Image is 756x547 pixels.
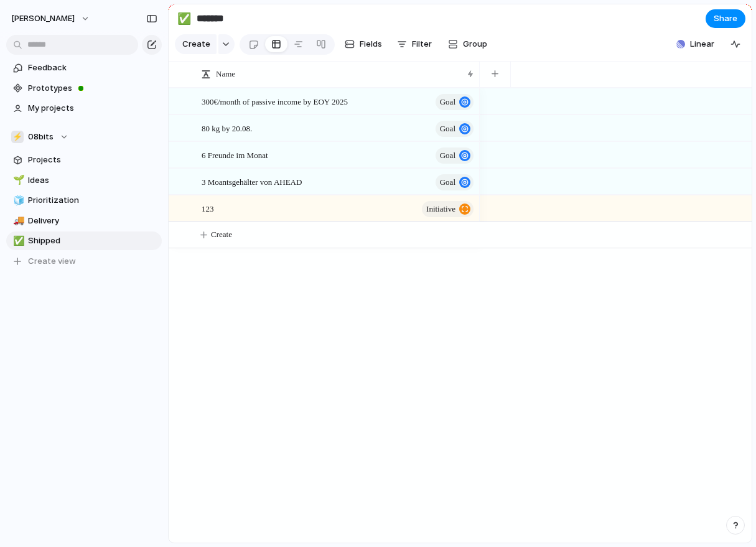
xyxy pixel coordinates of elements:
[202,94,348,108] span: 300€/month of passive income by EOY 2025
[426,200,455,218] span: initiative
[6,151,162,169] a: Projects
[11,235,24,247] button: ✅
[714,12,737,25] span: Share
[440,147,455,164] span: goal
[13,234,22,248] div: ✅
[6,252,162,271] button: Create view
[202,174,302,189] span: 3 Moantsgehälter von AHEAD
[6,79,162,98] a: Prototypes
[11,215,24,227] button: 🚚
[690,38,714,50] span: Linear
[422,201,474,217] button: initiative
[436,94,474,110] button: goal
[440,174,455,191] span: goal
[392,34,437,54] button: Filter
[216,68,235,80] span: Name
[177,10,191,27] div: ✅
[175,34,217,54] button: Create
[13,194,22,208] div: 🧊
[442,34,493,54] button: Group
[412,38,432,50] span: Filter
[11,194,24,207] button: 🧊
[440,120,455,138] span: goal
[28,255,76,268] span: Create view
[182,38,210,50] span: Create
[11,131,24,143] div: ⚡
[671,35,719,54] button: Linear
[6,99,162,118] a: My projects
[11,174,24,187] button: 🌱
[13,173,22,187] div: 🌱
[28,154,157,166] span: Projects
[28,215,157,227] span: Delivery
[202,201,214,215] span: 123
[28,131,54,143] span: 08bits
[463,38,487,50] span: Group
[28,102,157,115] span: My projects
[11,12,75,25] span: [PERSON_NAME]
[6,231,162,250] a: ✅Shipped
[6,128,162,146] button: ⚡08bits
[13,213,22,228] div: 🚚
[440,93,455,111] span: goal
[340,34,387,54] button: Fields
[6,212,162,230] a: 🚚Delivery
[28,194,157,207] span: Prioritization
[436,174,474,190] button: goal
[202,147,268,162] span: 6 Freunde im Monat
[28,62,157,74] span: Feedback
[6,191,162,210] a: 🧊Prioritization
[28,82,157,95] span: Prototypes
[360,38,382,50] span: Fields
[202,121,252,135] span: 80 kg by 20.08.
[28,174,157,187] span: Ideas
[706,9,745,28] button: Share
[6,9,96,29] button: [PERSON_NAME]
[436,147,474,164] button: goal
[6,171,162,190] a: 🌱Ideas
[211,228,232,241] span: Create
[6,58,162,77] a: Feedback
[174,9,194,29] button: ✅
[436,121,474,137] button: goal
[28,235,157,247] span: Shipped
